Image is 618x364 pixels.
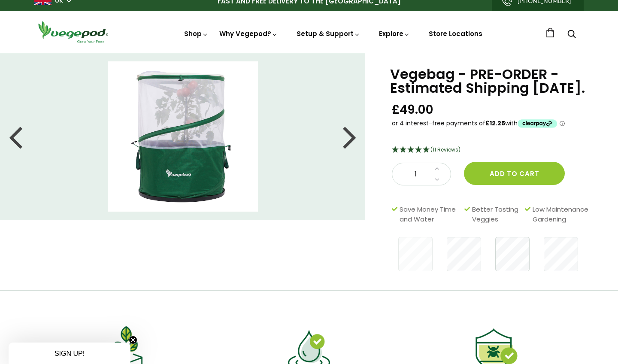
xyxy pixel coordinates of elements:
[34,20,112,44] img: Vegepod
[533,205,592,224] span: Low Maintenance Gardening
[567,30,576,39] a: Search
[390,67,597,95] h1: Vegebag - PRE-ORDER - Estimated Shipping [DATE].
[401,169,430,180] span: 1
[379,29,410,38] a: Explore
[400,205,460,224] span: Save Money Time and Water
[392,102,433,118] span: £49.00
[129,336,137,344] button: Close teaser
[472,205,521,224] span: Better Tasting Veggies
[429,29,482,38] a: Store Locations
[9,343,130,364] div: SIGN UP!Close teaser
[432,163,442,174] a: Increase quantity by 1
[432,174,442,185] a: Decrease quantity by 1
[184,29,208,38] a: Shop
[464,162,565,185] button: Add to cart
[55,350,85,357] span: SIGN UP!
[297,29,360,38] a: Setup & Support
[430,146,460,153] span: 4.91 Stars - 11 Reviews
[108,61,258,212] img: Vegebag - PRE-ORDER - Estimated Shipping August 20th.
[392,145,597,156] div: 4.91 Stars - 11 Reviews
[219,29,278,38] a: Why Vegepod?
